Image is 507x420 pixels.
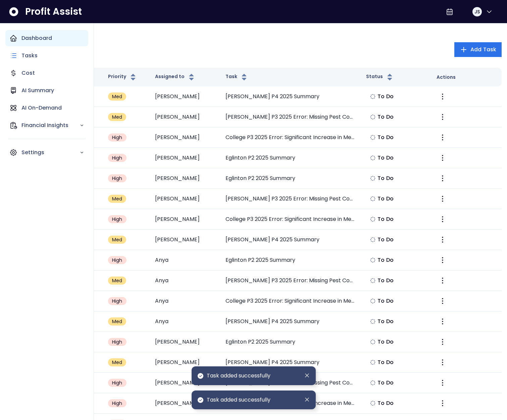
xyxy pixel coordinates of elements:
[108,73,137,81] button: Priority
[112,379,122,386] span: High
[112,134,122,141] span: High
[21,86,54,95] p: AI Summary
[437,377,449,389] button: More
[112,195,122,202] span: Med
[220,250,361,271] td: Eglinton P2 2025 Summary
[437,336,449,348] button: More
[437,234,449,246] button: More
[437,397,449,409] button: More
[150,107,220,127] td: [PERSON_NAME]
[370,155,375,161] img: Not yet Started
[377,379,394,387] span: To Do
[21,69,35,77] p: Cost
[370,94,375,99] img: Not yet Started
[437,91,449,103] button: More
[377,358,394,366] span: To Do
[377,174,394,182] span: To Do
[377,317,394,325] span: To Do
[431,68,502,86] th: Actions
[112,216,122,223] span: High
[437,275,449,287] button: More
[366,73,394,81] button: Status
[370,298,375,304] img: Not yet Started
[150,311,220,332] td: Anya
[112,175,122,182] span: High
[474,8,480,15] span: JS
[207,372,270,380] span: Task added successfully
[220,189,361,209] td: [PERSON_NAME] P3 2025 Error: Missing Pest Control Expense
[150,86,220,107] td: [PERSON_NAME]
[220,127,361,148] td: College P3 2025 Error: Significant Increase in Meal & Entertainment
[220,271,361,291] td: [PERSON_NAME] P3 2025 Error: Missing Pest Control Expense
[370,401,375,406] img: Not yet Started
[112,277,122,284] span: Med
[437,152,449,164] button: More
[437,254,449,266] button: More
[220,209,361,230] td: College P3 2025 Error: Significant Increase in Meal & Entertainment
[220,168,361,189] td: Eglinton P2 2025 Summary
[370,339,375,345] img: Not yet Started
[437,356,449,368] button: More
[150,230,220,250] td: [PERSON_NAME]
[370,217,375,222] img: Not yet Started
[220,311,361,332] td: [PERSON_NAME] P4 2025 Summary
[112,114,122,120] span: Med
[25,6,82,18] span: Profit Assist
[370,196,375,201] img: Not yet Started
[112,257,122,263] span: High
[377,256,394,264] span: To Do
[377,133,394,141] span: To Do
[150,332,220,352] td: [PERSON_NAME]
[112,236,122,243] span: Med
[437,193,449,205] button: More
[220,86,361,107] td: [PERSON_NAME] P4 2025 Summary
[370,278,375,283] img: Not yet Started
[112,93,122,100] span: Med
[437,131,449,143] button: More
[377,277,394,285] span: To Do
[437,295,449,307] button: More
[150,271,220,291] td: Anya
[220,291,361,311] td: College P3 2025 Error: Significant Increase in Meal & Entertainment
[225,73,248,81] button: Task
[220,332,361,352] td: Eglinton P2 2025 Summary
[437,172,449,184] button: More
[377,399,394,407] span: To Do
[150,148,220,168] td: [PERSON_NAME]
[112,400,122,407] span: High
[454,42,502,57] button: Add Task
[220,230,361,250] td: [PERSON_NAME] P4 2025 Summary
[437,111,449,123] button: More
[370,135,375,140] img: Not yet Started
[437,315,449,327] button: More
[220,107,361,127] td: [PERSON_NAME] P3 2025 Error: Missing Pest Control Expense
[21,104,62,112] p: AI On-Demand
[370,380,375,385] img: Not yet Started
[437,213,449,225] button: More
[21,148,80,157] p: Settings
[150,352,220,373] td: [PERSON_NAME]
[207,396,270,404] span: Task added successfully
[112,155,122,161] span: High
[155,73,196,81] button: Assigned to
[370,114,375,120] img: Not yet Started
[220,148,361,168] td: Eglinton P2 2025 Summary
[21,121,80,129] p: Financial Insights
[370,237,375,242] img: Not yet Started
[304,372,310,379] button: Dismiss
[370,176,375,181] img: Not yet Started
[377,236,394,244] span: To Do
[112,359,122,366] span: Med
[112,339,122,345] span: High
[150,291,220,311] td: Anya
[377,195,394,203] span: To Do
[112,298,122,304] span: High
[377,297,394,305] span: To Do
[150,250,220,271] td: Anya
[377,154,394,162] span: To Do
[377,215,394,223] span: To Do
[150,127,220,148] td: [PERSON_NAME]
[370,319,375,324] img: Not yet Started
[150,168,220,189] td: [PERSON_NAME]
[377,93,394,101] span: To Do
